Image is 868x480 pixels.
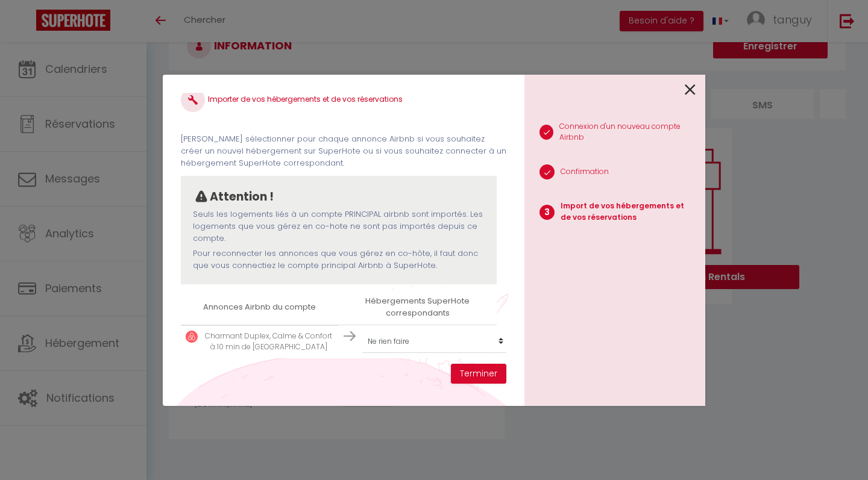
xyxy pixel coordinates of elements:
[181,133,506,170] p: [PERSON_NAME] sélectionner pour chaque annonce Airbnb si vous souhaitez créer un nouvel hébergeme...
[193,248,485,272] p: Pour reconnecter les annonces que vous gérez en co-hôte, il faut donc que vous connectiez le comp...
[210,188,274,206] p: Attention !
[561,201,696,223] p: Import de vos hébergements et de vos réservations
[539,205,555,220] span: 3
[559,121,696,144] p: Connexion d'un nouveau compte Airbnb
[561,166,609,178] p: Confirmation
[193,208,485,245] p: Seuls les logements liés à un compte PRINCIPAL airbnb sont importés. Les logements que vous gérez...
[181,88,506,112] h4: Importer de vos hébergements et de vos réservations
[204,331,334,354] p: Charmant Duplex, Calme & Confort à 10 min de [GEOGRAPHIC_DATA]
[451,364,506,384] button: Terminer
[181,290,339,325] th: Annonces Airbnb du compte
[339,290,497,325] th: Hébergements SuperHote correspondants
